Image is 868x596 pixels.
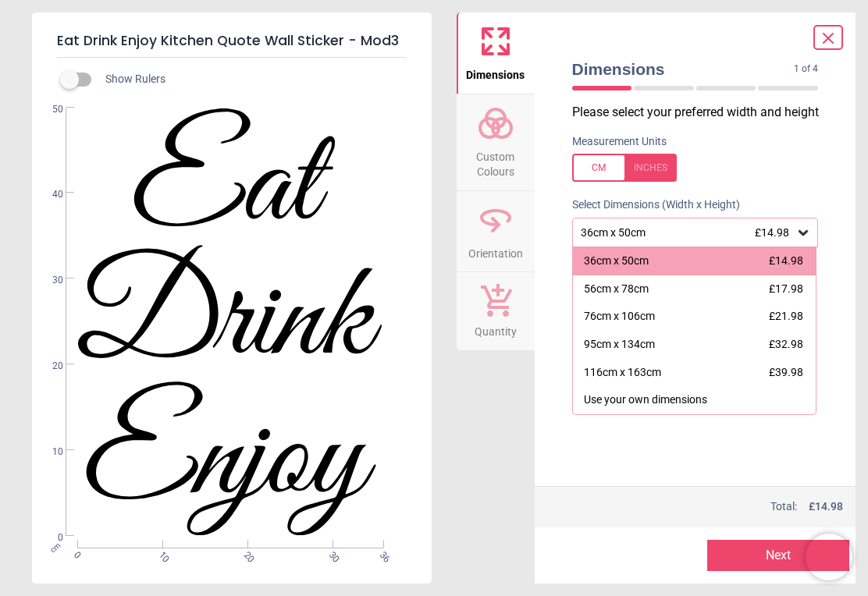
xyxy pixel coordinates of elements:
div: 95cm x 134cm [584,337,655,353]
button: Next [707,540,849,571]
span: 14.98 [815,500,843,513]
label: Select Dimensions (Width x Height) [560,197,740,213]
span: £17.98 [769,282,803,295]
span: 0 [34,531,63,545]
span: Quantity [475,317,517,340]
span: Dimensions [466,60,525,83]
span: £14.98 [755,226,789,239]
span: 20 [34,360,63,373]
div: Use your own dimensions [584,392,707,408]
h5: Eat Drink Enjoy Kitchen Quote Wall Sticker - Mod3 [57,25,407,58]
span: £39.98 [769,366,803,378]
label: Measurement Units [572,134,667,150]
span: 30 [34,274,63,287]
span: £14.98 [769,254,803,267]
button: Orientation [457,191,535,272]
span: £21.98 [769,310,803,322]
div: 36cm x 50cm [579,226,796,239]
p: Please select your preferred width and height [572,104,831,121]
span: £32.98 [769,338,803,350]
span: 50 [34,103,63,116]
span: 0 [70,549,80,559]
span: cm [48,541,62,555]
iframe: Brevo live chat [806,534,852,580]
div: 56cm x 78cm [584,282,649,297]
span: 36 [376,549,386,559]
span: 10 [155,549,165,559]
button: Quantity [457,272,535,350]
button: Custom Colours [457,94,535,190]
div: Show Rulers [69,70,432,89]
span: Custom Colours [458,142,533,180]
span: £ [809,499,843,515]
div: 36cm x 50cm [584,254,649,269]
span: Dimensions [572,58,795,80]
button: Dimensions [457,12,535,94]
span: Orientation [468,239,523,262]
span: 40 [34,188,63,201]
span: 1 of 4 [794,62,818,76]
span: 20 [240,549,251,559]
div: Total: [571,499,844,515]
div: 116cm x 163cm [584,365,661,381]
span: 10 [34,445,63,459]
div: 76cm x 106cm [584,309,655,325]
span: 30 [325,549,336,559]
